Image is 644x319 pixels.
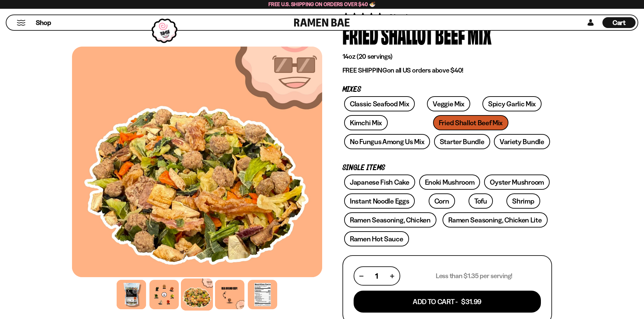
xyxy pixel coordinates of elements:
[429,193,455,209] a: Corn
[435,21,465,47] div: Beef
[344,96,415,111] a: Classic Seafood Mix
[342,52,552,61] p: 14oz (20 servings)
[613,19,626,27] span: Cart
[468,21,492,47] div: Mix
[494,134,550,149] a: Variety Bundle
[342,21,378,47] div: Fried
[354,291,541,313] button: Add To Cart - $31.99
[344,115,388,130] a: Kimchi Mix
[344,193,415,209] a: Instant Noodle Eggs
[484,175,550,190] a: Oyster Mushroom
[36,18,51,27] span: Shop
[381,21,432,47] div: Shallot
[602,15,636,30] div: Cart
[342,165,552,171] p: Single Items
[344,175,415,190] a: Japanese Fish Cake
[427,96,470,111] a: Veggie Mix
[344,231,409,246] a: Ramen Hot Sauce
[17,20,26,26] button: Mobile Menu Trigger
[344,134,430,149] a: No Fungus Among Us Mix
[506,193,540,209] a: Shrimp
[36,17,51,28] a: Shop
[375,272,378,280] span: 1
[469,193,493,209] a: Tofu
[482,96,542,111] a: Spicy Garlic Mix
[342,66,387,74] strong: FREE SHIPPING
[268,1,376,7] span: Free U.S. Shipping on Orders over $40 🍜
[342,66,552,75] p: on all US orders above $40!
[443,212,547,228] a: Ramen Seasoning, Chicken Lite
[342,86,552,93] p: Mixes
[434,134,490,149] a: Starter Bundle
[419,175,480,190] a: Enoki Mushroom
[344,212,436,228] a: Ramen Seasoning, Chicken
[436,272,512,280] p: Less than $1.35 per serving!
